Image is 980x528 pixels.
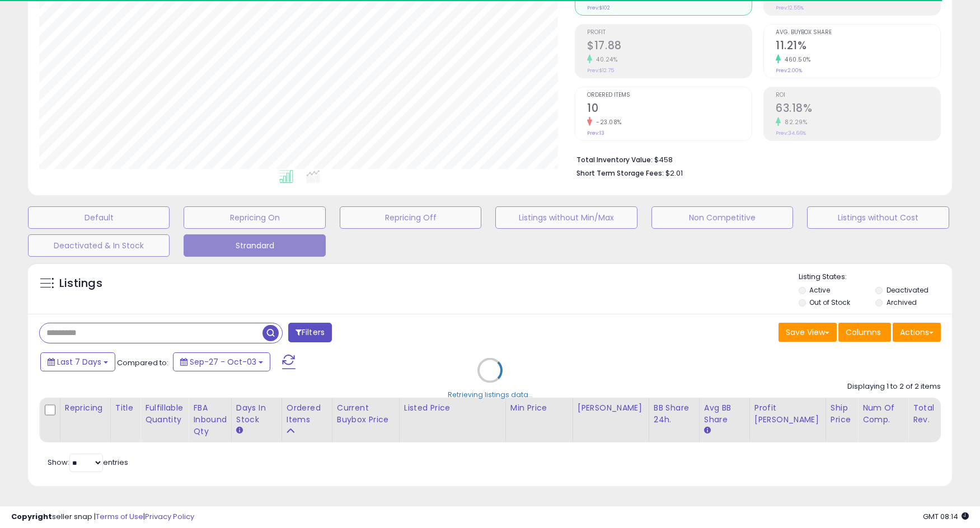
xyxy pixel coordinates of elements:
button: Listings without Min/Max [495,206,637,229]
span: ROI [776,92,940,98]
button: Strandard [184,234,325,257]
div: seller snap | | [11,512,194,522]
small: Prev: 13 [587,130,604,136]
small: 40.24% [592,55,617,64]
button: Deactivated & In Stock [28,234,170,257]
small: 460.50% [781,55,811,64]
small: -23.08% [592,118,622,126]
button: Non Competitive [651,206,793,229]
small: 82.29% [781,118,807,126]
small: Prev: 34.66% [776,130,806,136]
span: Ordered Items [587,92,752,98]
span: 2025-10-11 08:14 GMT [923,511,969,522]
small: Prev: $102 [587,4,610,11]
a: Privacy Policy [145,511,194,522]
span: $2.01 [665,168,683,178]
b: Total Inventory Value: [576,155,653,164]
h2: 63.18% [776,102,940,117]
b: Short Term Storage Fees: [576,168,664,178]
span: Profit [587,30,752,36]
small: Prev: 2.00% [776,67,802,74]
button: Listings without Cost [807,206,949,229]
div: Retrieving listings data.. [448,390,532,400]
h2: $17.88 [587,39,752,54]
button: Repricing Off [340,206,481,229]
a: Terms of Use [96,511,143,522]
h2: 11.21% [776,39,940,54]
span: Avg. Buybox Share [776,30,940,36]
strong: Copyright [11,511,52,522]
button: Repricing On [184,206,325,229]
small: Prev: 12.55% [776,4,804,11]
h2: 10 [587,102,752,117]
li: $458 [576,152,932,166]
small: Prev: $12.75 [587,67,614,74]
button: Default [28,206,170,229]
